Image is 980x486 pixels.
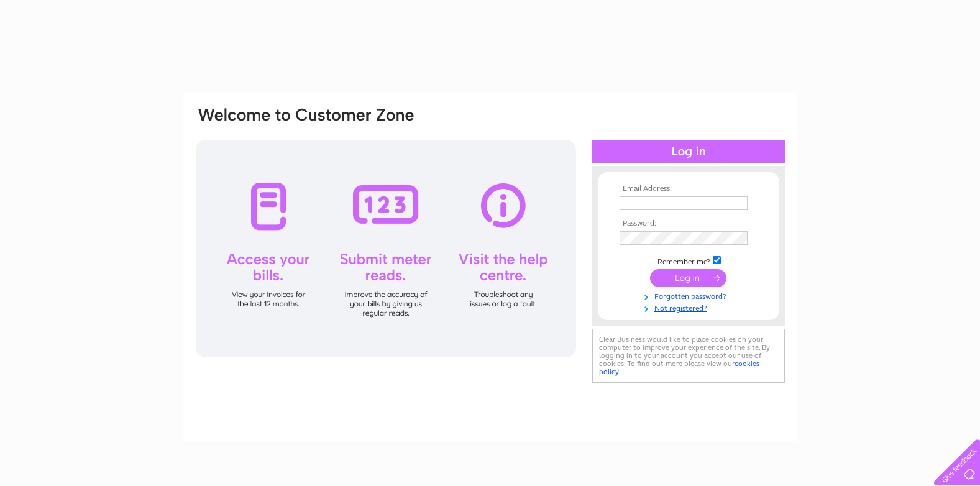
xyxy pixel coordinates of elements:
th: Email Address: [616,185,761,193]
a: cookies policy [599,359,759,376]
div: Clear Business would like to place cookies on your computer to improve your experience of the sit... [592,329,785,383]
input: Submit [650,269,726,287]
a: Not registered? [620,301,761,313]
a: Forgotten password? [620,290,761,301]
td: Remember me? [616,254,761,267]
th: Password: [616,219,761,228]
